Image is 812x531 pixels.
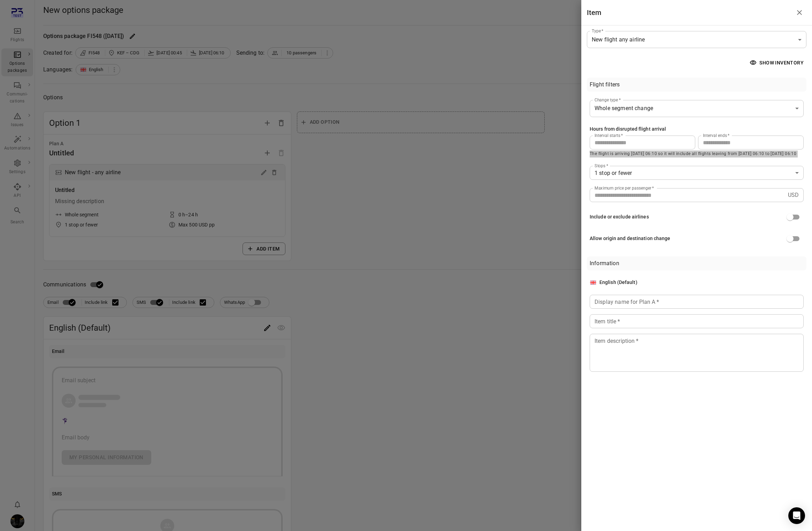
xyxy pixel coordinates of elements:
div: 1 stop or fewer [590,166,804,180]
span: Whole segment change [595,104,792,113]
p: The flight is arriving [DATE] 06:10 so it will include all flights leaving from [DATE] 06:10 to [... [590,151,804,157]
label: Interval ends [703,132,730,138]
p: USD [788,191,799,199]
label: Interval starts [595,132,623,138]
button: Close drawer [792,6,806,20]
div: Information [590,259,619,268]
div: English (Default) [599,279,637,286]
div: Hours from disrupted flight arrival [590,125,666,133]
label: Stops [595,163,608,169]
label: Change type [595,97,621,103]
div: Flight filters [590,80,620,89]
span: New flight any airline [592,36,795,44]
div: Allow origin and destination change [590,235,671,243]
label: Type [592,28,604,34]
h1: Item [587,7,602,18]
div: Open Intercom Messenger [788,507,805,524]
button: Show inventory [748,56,806,69]
label: Maximum price per passenger [595,185,654,191]
div: Include or exclude airlines [590,213,649,221]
